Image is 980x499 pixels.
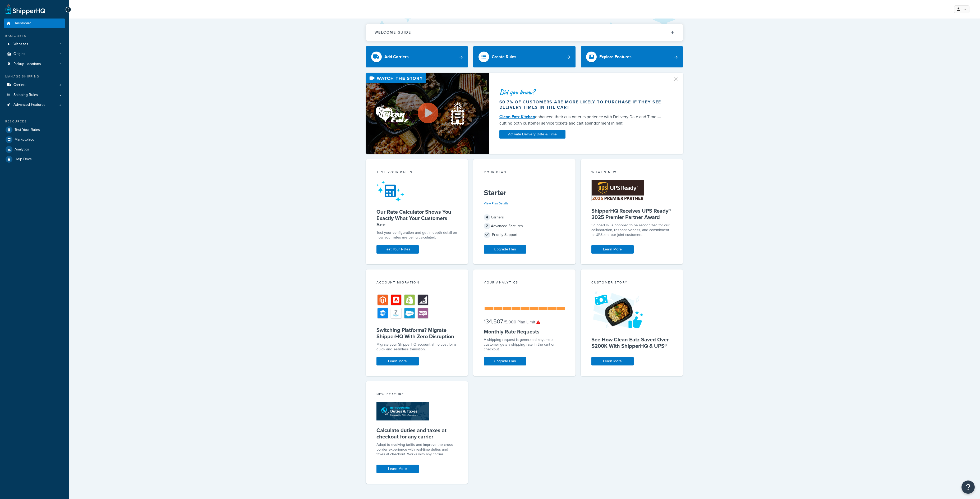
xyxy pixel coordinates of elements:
h5: Monthly Rate Requests [484,328,565,335]
a: Create Rules [473,46,576,67]
div: Priority Support [484,231,565,239]
span: 134,507 [484,317,503,326]
div: Test your configuration and get in-depth detail on how your rates are being calculated. [376,230,458,240]
button: Open Resource Center [961,480,975,494]
a: Activate Delivery Date & Time [499,130,565,139]
div: Did you know? [499,88,666,96]
a: Upgrade Plan [484,245,526,254]
a: Help Docs [4,154,65,164]
li: Advanced Features [4,100,65,110]
div: Resources [4,119,65,124]
span: Shipping Rules [13,93,38,97]
div: enhanced their customer experience with Delivery Date and Time — cutting both customer service ti... [499,114,666,126]
div: Basic Setup [4,34,65,38]
span: 1 [60,52,61,56]
span: Marketplace [15,138,34,142]
a: Advanced Features2 [4,100,65,110]
h5: See How Clean Eatz Saved Over $200K With ShipperHQ & UPS® [591,336,673,349]
div: Your Analytics [484,280,565,286]
a: Add Carriers [366,46,468,67]
small: / 5,000 Plan Limit [504,319,540,325]
a: Carriers4 [4,80,65,90]
a: Learn More [376,465,419,473]
span: 4 [484,214,490,221]
li: Websites [4,39,65,49]
a: Clean Eatz Kitchen [499,114,535,120]
div: New Feature [376,392,458,398]
span: Dashboard [13,21,31,26]
a: Pickup Locations1 [4,59,65,69]
div: Customer Story [591,280,673,286]
span: 2 [484,223,490,229]
li: Origins [4,49,65,59]
p: Adapt to evolving tariffs and improve the cross-border experience with real-time duties and taxes... [376,442,458,457]
div: A shipping request is generated anytime a customer gets a shipping rate in the cart or checkout. [484,337,565,352]
li: Carriers [4,80,65,90]
a: Learn More [591,245,634,254]
div: Test your rates [376,170,458,176]
div: Manage Shipping [4,74,65,79]
span: 4 [59,83,61,87]
div: What's New [591,170,673,176]
a: Test Your Rates [4,125,65,135]
div: 60.7% of customers are more likely to purchase if they see delivery times in the cart [499,99,666,110]
span: 1 [60,62,61,66]
a: Test Your Rates [376,245,419,254]
h2: Welcome Guide [375,30,411,34]
a: Marketplace [4,135,65,144]
a: View Plan Details [484,201,508,206]
a: Dashboard [4,19,65,28]
img: Video thumbnail [366,73,489,154]
span: Test Your Rates [15,128,40,132]
div: Create Rules [492,53,516,61]
span: 2 [59,103,61,107]
h5: Calculate duties and taxes at checkout for any carrier [376,427,458,440]
span: Websites [13,42,28,47]
a: Learn More [591,357,634,365]
p: ShipperHQ is honored to be recognized for our collaboration, responsiveness, and commitment to UP... [591,223,673,237]
span: Analytics [15,147,29,152]
span: Carriers [13,83,26,87]
button: Welcome Guide [366,24,683,41]
a: Shipping Rules [4,90,65,100]
h5: Switching Platforms? Migrate ShipperHQ With Zero Disruption [376,327,458,340]
a: Upgrade Plan [484,357,526,365]
span: Advanced Features [13,103,45,107]
a: Explore Features [581,46,683,67]
a: Learn More [376,357,419,365]
h5: Our Rate Calculator Shows You Exactly What Your Customers See [376,209,458,228]
div: Explore Features [599,53,632,61]
span: Origins [13,52,25,56]
h5: ShipperHQ Receives UPS Ready® 2025 Premier Partner Award [591,208,673,220]
span: Pickup Locations [13,62,41,66]
li: Pickup Locations [4,59,65,69]
span: Help Docs [15,157,32,162]
div: Your Plan [484,170,565,176]
h5: Starter [484,189,565,197]
span: 1 [60,42,61,47]
div: Migrate your ShipperHQ account at no cost for a quick and seamless transition. [376,342,458,352]
div: Advanced Features [484,222,565,230]
div: Carriers [484,214,565,221]
div: Account Migration [376,280,458,286]
a: Websites1 [4,39,65,49]
a: Analytics [4,145,65,154]
a: Origins1 [4,49,65,59]
div: Add Carriers [384,53,409,61]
